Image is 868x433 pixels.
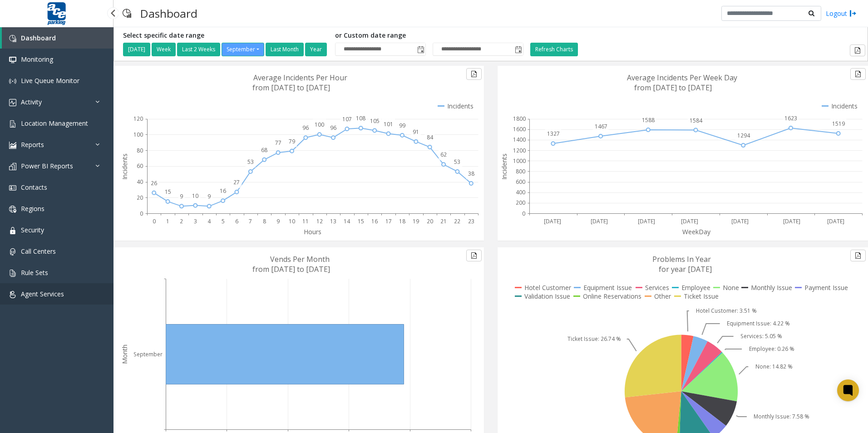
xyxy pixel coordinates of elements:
[358,217,364,225] text: 15
[177,43,220,56] button: Last 2 Weeks
[233,178,240,186] text: 27
[133,115,143,123] text: 120
[123,43,150,56] button: [DATE]
[137,147,143,154] text: 80
[427,133,434,141] text: 84
[220,187,226,195] text: 16
[9,56,16,64] img: 'icon'
[591,217,608,225] text: [DATE]
[123,2,131,25] img: pageIcon
[696,307,757,315] text: Hotel Customer: 3.51 %
[784,114,797,122] text: 1623
[544,217,561,225] text: [DATE]
[454,217,460,225] text: 22
[627,73,737,83] text: Average Incidents Per Week Day
[516,199,525,207] text: 200
[850,250,866,261] button: Export to pdf
[342,115,352,123] text: 107
[371,217,378,225] text: 16
[466,250,482,261] button: Export to pdf
[427,217,433,225] text: 20
[207,192,211,200] text: 9
[194,217,197,225] text: 3
[413,128,419,136] text: 91
[415,43,425,56] span: Toggle popup
[9,184,16,192] img: 'icon'
[180,192,183,200] text: 9
[207,217,211,225] text: 4
[222,43,264,56] button: September
[642,116,655,124] text: 1588
[659,264,712,274] text: for year [DATE]
[275,139,281,147] text: 77
[153,217,156,225] text: 0
[832,120,845,128] text: 1519
[516,188,525,196] text: 400
[530,43,578,56] button: Refresh Charts
[266,43,304,56] button: Last Month
[166,217,169,225] text: 1
[454,158,460,166] text: 53
[466,68,482,80] button: Export to pdf
[21,226,44,234] span: Security
[120,344,129,364] text: Month
[850,44,865,56] button: Export to pdf
[826,9,857,18] a: Logout
[21,183,47,192] span: Contacts
[468,170,474,177] text: 38
[192,192,198,200] text: 10
[133,350,163,358] text: September
[252,264,330,274] text: from [DATE] to [DATE]
[731,217,749,225] text: [DATE]
[513,136,526,143] text: 1400
[21,140,44,149] span: Reports
[21,290,64,298] span: Agent Services
[849,9,857,18] img: logout
[165,188,171,196] text: 15
[253,73,347,83] text: Average Incidents Per Hour
[136,2,202,25] h3: Dashboard
[123,32,328,39] h5: Select specific date range
[638,217,655,225] text: [DATE]
[305,43,327,56] button: Year
[727,320,790,327] text: Equipment Issue: 4.22 %
[827,217,844,225] text: [DATE]
[140,210,143,217] text: 0
[21,162,73,170] span: Power BI Reports
[304,227,321,236] text: Hours
[9,142,16,149] img: 'icon'
[9,99,16,106] img: 'icon'
[137,162,143,170] text: 60
[21,119,88,128] span: Location Management
[133,131,143,138] text: 100
[634,83,712,93] text: from [DATE] to [DATE]
[137,194,143,202] text: 20
[513,43,523,56] span: Toggle popup
[315,121,324,128] text: 100
[513,125,526,133] text: 1600
[235,217,238,225] text: 6
[261,146,267,154] text: 68
[737,132,750,139] text: 1294
[152,43,176,56] button: Week
[516,178,525,186] text: 600
[399,217,405,225] text: 18
[513,115,526,123] text: 1800
[513,147,526,154] text: 1200
[356,114,365,122] text: 108
[344,217,350,225] text: 14
[440,151,447,158] text: 62
[749,345,794,353] text: Employee: 0.26 %
[370,117,380,125] text: 105
[330,124,336,132] text: 96
[9,248,16,256] img: 'icon'
[302,124,309,132] text: 96
[151,179,157,187] text: 26
[500,153,508,180] text: Incidents
[740,332,782,340] text: Services: 5.05 %
[468,217,474,225] text: 23
[21,76,79,85] span: Live Queue Monitor
[316,217,323,225] text: 12
[21,268,48,277] span: Rule Sets
[690,117,703,124] text: 1584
